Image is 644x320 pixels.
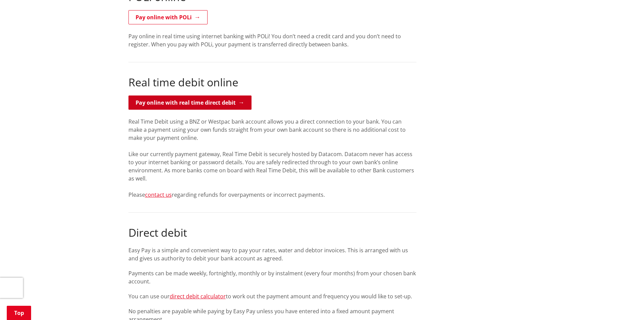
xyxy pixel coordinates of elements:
p: Payments can be made weekly, fortnightly, monthly or by instalment (every four months) from your ... [128,269,416,285]
p: Please regarding refunds for overpayments or incorrect payments. [128,191,416,199]
a: contact us [145,191,172,198]
p: You can use our to work out the payment amount and frequency you would like to set-up. [128,292,416,300]
p: Easy Pay is a simple and convenient way to pay your rates, water and debtor invoices. This is arr... [128,246,416,262]
p: Pay online in real time using internet banking with POLi! You don’t need a credit card and you do... [128,32,416,48]
p: Like our currently payment gateway, Real Time Debit is securely hosted by Datacom. Datacom never ... [128,150,416,183]
h2: Direct debit [128,226,416,239]
iframe: Messenger Launcher [613,292,637,316]
a: Pay online with POLi [128,10,208,24]
a: Pay online with real time direct debit [128,95,252,110]
a: direct debit calculator [170,293,226,300]
p: Real Time Debit using a BNZ or Westpac bank account allows you a direct connection to your bank. ... [128,118,416,142]
h2: Real time debit online [128,76,416,89]
a: Top [7,306,31,320]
